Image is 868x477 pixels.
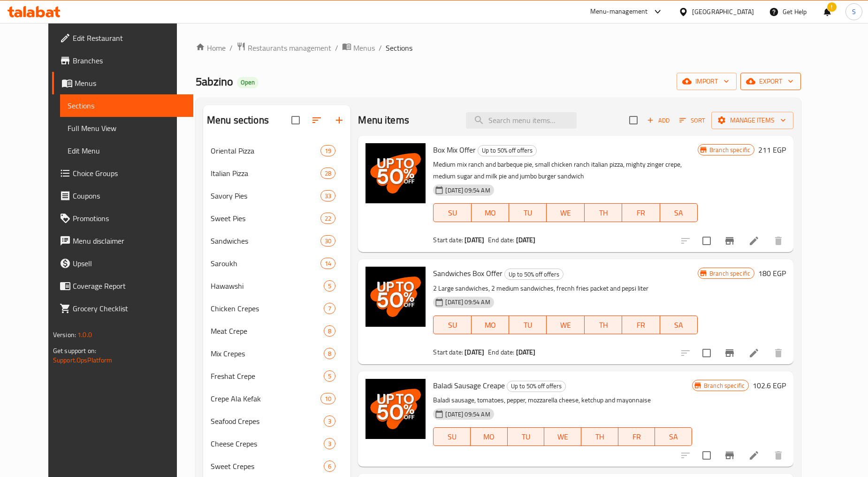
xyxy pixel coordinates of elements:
span: 14 [321,259,335,268]
button: SU [433,315,471,334]
span: Open [237,78,259,86]
span: 5abzino [196,71,233,92]
button: TU [509,203,547,222]
div: Cheese Crepes3 [203,432,351,455]
a: Full Menu View [60,117,193,139]
p: Baladi sausage, tomatoes, pepper, mozzarella cheese, ketchup and mayonnaise [433,394,692,406]
div: items [324,325,335,337]
nav: breadcrumb [196,42,801,54]
span: [DATE] 09:54 AM [442,298,494,307]
a: Choice Groups [52,162,193,185]
span: Crepe Ala Kefak [211,393,320,404]
span: WE [550,206,580,220]
button: import [677,73,737,90]
span: Cheese Crepes [211,438,324,449]
div: [GEOGRAPHIC_DATA] [692,7,754,17]
span: Edit Restaurant [73,32,186,44]
span: FR [622,430,652,444]
span: Start date: [433,234,463,246]
span: 3 [324,439,335,448]
span: Manage items [719,115,786,126]
span: SA [659,430,688,444]
span: Start date: [433,346,463,358]
button: TU [509,315,547,334]
span: TU [513,206,543,220]
div: Chicken Crepes7 [203,297,351,320]
span: [DATE] 09:54 AM [442,186,494,195]
div: items [324,370,335,382]
button: TH [581,427,618,446]
span: TU [513,318,543,332]
a: Sections [60,94,193,117]
button: MO [472,203,509,222]
a: Edit Menu [60,139,193,162]
span: Branches [73,55,186,66]
div: items [320,235,335,246]
a: Branches [52,49,193,72]
div: Hawawshi5 [203,275,351,297]
b: [DATE] [464,234,484,246]
span: 19 [321,146,335,155]
span: Add item [643,113,673,128]
button: WE [544,427,581,446]
span: TU [511,430,541,444]
span: SA [664,206,694,220]
span: Freshat Crepe [211,370,324,382]
span: Menu disclaimer [73,235,186,246]
div: Sweet Pies22 [203,207,351,230]
span: S [852,7,856,17]
span: MO [475,318,505,332]
span: Up to 50% off offers [507,381,565,392]
span: Menus [353,42,375,54]
img: Box Mix Offer [365,143,426,203]
div: Sandwiches30 [203,230,351,252]
button: TH [585,315,622,334]
span: Box Mix Offer [433,143,476,157]
img: Baladi Sausage Creape [365,379,426,439]
span: Coverage Report [73,280,186,292]
span: Savory Pies [211,190,320,201]
span: Select section [624,110,643,130]
button: MO [471,427,508,446]
span: Select to update [697,231,716,251]
div: items [320,168,335,179]
span: Branch specific [700,381,748,390]
div: Freshat Crepe5 [203,365,351,387]
a: Coverage Report [52,275,193,297]
span: Full Menu View [68,123,186,134]
span: TH [585,430,615,444]
button: MO [472,315,509,334]
li: / [379,42,382,54]
h2: Menu sections [207,113,269,127]
button: SU [433,203,471,222]
span: 22 [321,214,335,223]
a: Menus [342,42,375,54]
span: Add [646,115,671,126]
div: items [320,213,335,224]
span: Select all sections [286,110,305,130]
b: [DATE] [516,346,536,358]
span: Sweet Pies [211,213,320,224]
button: delete [767,230,790,252]
a: Grocery Checklist [52,297,193,320]
div: Mix Crepes8 [203,342,351,365]
span: import [684,76,729,87]
span: 8 [324,349,335,358]
button: TH [585,203,622,222]
span: 10 [321,394,335,403]
span: Restaurants management [248,42,331,54]
span: End date: [488,346,514,358]
a: Edit menu item [748,347,760,359]
span: Select to update [697,343,716,363]
button: delete [767,444,790,467]
button: Branch-specific-item [718,342,741,364]
h6: 102.6 EGP [753,379,786,392]
span: Sort sections [305,109,328,131]
span: Seafood Crepes [211,415,324,427]
span: 3 [324,417,335,426]
span: Sandwiches Box Offer [433,266,503,280]
span: Sections [386,42,412,54]
span: 33 [321,192,335,200]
